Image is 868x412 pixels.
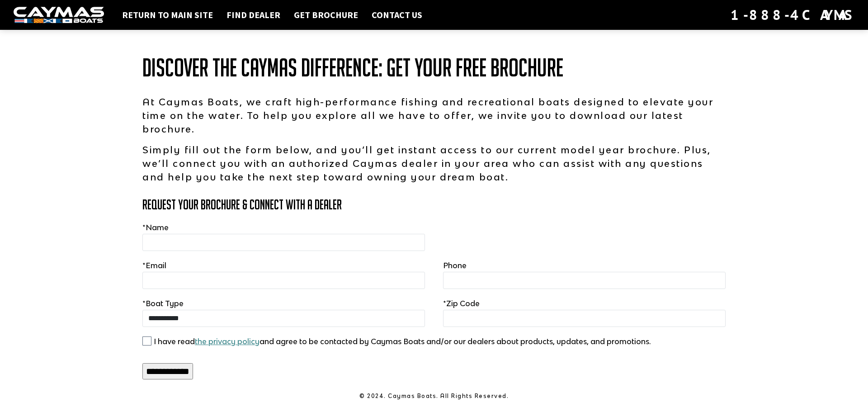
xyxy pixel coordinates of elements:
label: Zip Code [443,298,480,309]
a: Get Brochure [289,9,363,21]
a: Find Dealer [222,9,285,21]
a: Contact Us [367,9,427,21]
p: Simply fill out the form below, and you’ll get instant access to our current model year brochure.... [142,143,726,184]
a: Return to main site [118,9,217,21]
label: I have read and agree to be contacted by Caymas Boats and/or our dealers about products, updates,... [154,336,651,347]
h3: Request Your Brochure & Connect with a Dealer [142,197,726,212]
h1: Discover the Caymas Difference: Get Your Free Brochure [142,54,726,81]
a: the privacy policy [195,337,259,346]
img: white-logo-c9c8dbefe5ff5ceceb0f0178aa75bf4bb51f6bca0971e226c86eb53dfe498488.png [14,7,104,24]
div: 1-888-4CAYMAS [731,5,854,25]
label: Boat Type [142,298,184,309]
label: Phone [443,260,467,271]
label: Name [142,222,169,233]
label: Email [142,260,166,271]
p: At Caymas Boats, we craft high-performance fishing and recreational boats designed to elevate you... [142,95,726,136]
p: © 2024. Caymas Boats. All Rights Reserved. [142,392,726,400]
